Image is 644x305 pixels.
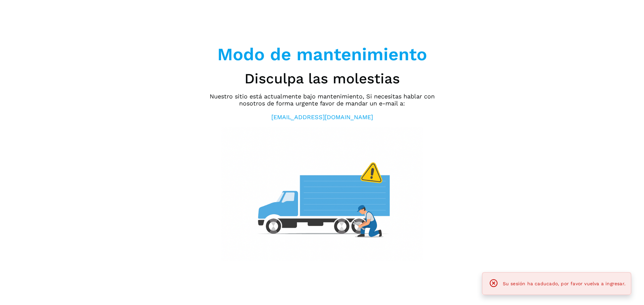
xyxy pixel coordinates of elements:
p: Nuestro sitio está actualmente bajo mantenimiento, Si necesitas hablar con nosotros de forma urge... [205,93,439,107]
h2: Disculpa las molestias [245,70,400,87]
span: Su sesión ha caducado, por favor vuelva a ingresar. [503,281,626,286]
a: [EMAIL_ADDRESS][DOMAIN_NAME] [271,113,373,121]
h1: Modo de mantenimiento [217,44,427,65]
img: mantenimiento [221,127,423,261]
